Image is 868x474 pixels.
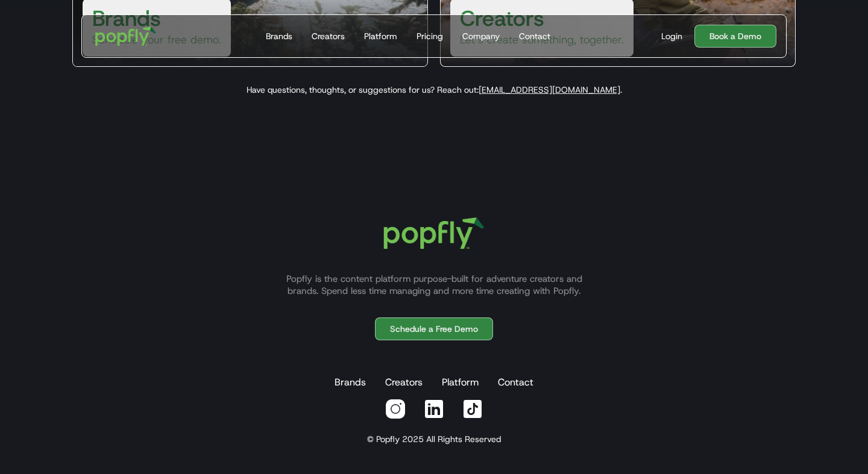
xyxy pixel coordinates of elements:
[514,15,555,57] a: Contact
[332,370,368,394] a: Brands
[383,370,425,394] a: Creators
[261,15,297,57] a: Brands
[87,18,165,54] a: home
[412,15,448,57] a: Pricing
[58,84,810,96] p: Have questions, thoughts, or suggestions for us? Reach out: .
[417,30,443,42] div: Pricing
[460,4,544,33] h3: Creators
[271,273,597,297] p: Popfly is the content platform purpose-built for adventure creators and brands. Spend less time m...
[375,317,493,340] a: Schedule a Free Demo
[694,25,776,48] a: Book a Demo
[364,30,397,42] div: Platform
[266,30,292,42] div: Brands
[367,433,501,445] div: © Popfly 2025 All Rights Reserved
[439,370,481,394] a: Platform
[462,30,500,42] div: Company
[495,370,536,394] a: Contact
[312,30,345,42] div: Creators
[656,30,687,42] a: Login
[479,84,620,95] a: [EMAIL_ADDRESS][DOMAIN_NAME]
[92,4,161,33] h3: Brands
[458,15,505,57] a: Company
[661,30,682,42] div: Login
[519,30,550,42] div: Contact
[307,15,350,57] a: Creators
[359,15,402,57] a: Platform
